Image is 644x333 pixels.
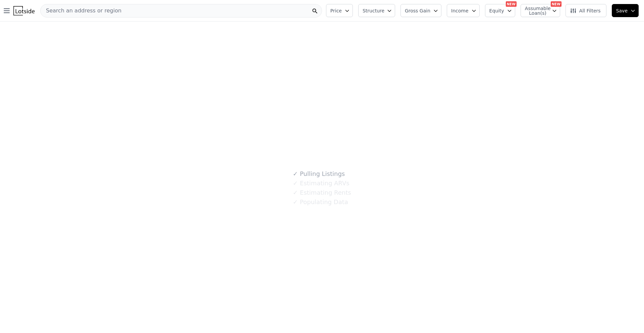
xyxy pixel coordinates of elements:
span: Price [330,7,342,14]
span: Equity [489,7,504,14]
span: Search an address or region [41,7,121,15]
button: Gross Gain [400,4,441,17]
div: Pulling Listings [293,169,345,179]
button: Structure [358,4,395,17]
button: Save [612,4,639,17]
button: All Filters [566,4,606,17]
span: Gross Gain [405,7,430,14]
button: Income [447,4,480,17]
img: Lotside [13,6,35,15]
span: ✓ [293,199,298,205]
div: NEW [551,1,561,7]
span: All Filters [570,7,601,14]
span: Structure [363,7,384,14]
span: Assumable Loan(s) [525,6,546,15]
span: Save [616,7,628,14]
div: Estimating Rents [293,188,351,197]
span: ✓ [293,171,298,177]
span: Income [451,7,469,14]
div: Estimating ARVs [293,179,349,188]
button: Price [326,4,353,17]
button: Assumable Loan(s) [521,4,560,17]
span: ✓ [293,189,298,196]
span: ✓ [293,180,298,187]
div: Populating Data [293,197,348,207]
div: NEW [506,1,517,7]
button: Equity [485,4,515,17]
